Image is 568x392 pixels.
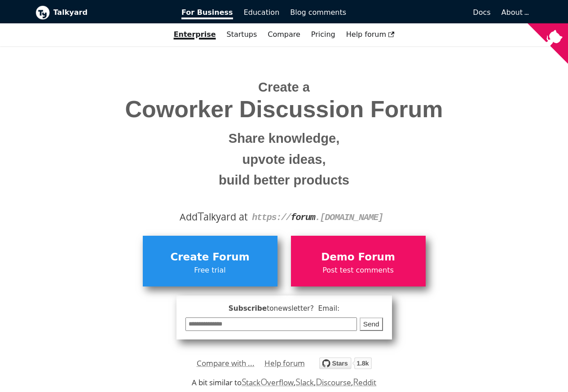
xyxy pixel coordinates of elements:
a: Startups [221,27,263,42]
a: Compare [268,30,300,39]
span: D [316,375,322,388]
div: Add alkyard at [42,209,526,225]
span: Free trial [147,264,273,276]
a: About [502,8,528,17]
span: Blog comments [290,8,346,17]
a: Talkyard logoTalkyard [35,5,169,20]
a: For Business [176,5,238,20]
button: Send [360,317,383,331]
a: Demo ForumPost test comments [291,236,426,286]
span: O [260,375,268,388]
small: build better products [42,170,526,191]
span: For Business [181,8,233,19]
a: Slack [295,377,313,388]
span: Coworker Discussion Forum [42,97,526,122]
span: T [198,208,204,224]
a: Docs [352,5,496,20]
img: talkyard.svg [319,357,372,369]
small: Share knowledge, [42,128,526,149]
a: Reddit [353,377,376,388]
a: Enterprise [168,27,221,42]
a: Education [238,5,285,20]
span: Create a [258,80,310,94]
a: Help forum [341,27,400,42]
a: StackOverflow [242,377,294,388]
span: Demo Forum [295,249,421,266]
span: Subscribe [185,303,383,314]
span: Create Forum [147,249,273,266]
span: to newsletter ? Email: [267,304,339,313]
a: Discourse [316,377,351,388]
a: Star debiki/talkyard on GitHub [319,359,372,372]
span: Education [244,8,280,17]
span: Docs [473,8,490,17]
img: Talkyard logo [35,5,50,20]
a: Blog comments [285,5,352,20]
a: Compare with ... [197,357,255,370]
a: Help forum [264,357,305,370]
b: Talkyard [53,7,169,18]
code: https:// . [DOMAIN_NAME] [252,212,383,223]
span: Post test comments [295,264,421,276]
strong: forum [291,212,315,223]
small: upvote ideas, [42,149,526,170]
a: Pricing [306,27,341,42]
span: R [353,375,359,388]
span: S [295,375,300,388]
span: S [242,375,247,388]
span: Help forum [346,30,395,39]
a: Create ForumFree trial [143,236,277,286]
